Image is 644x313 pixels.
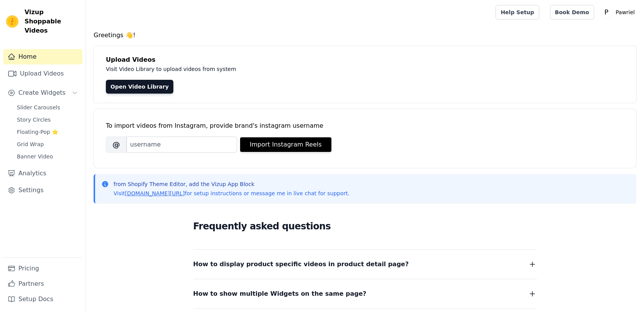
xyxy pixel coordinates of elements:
[496,5,539,20] a: Help Setup
[12,127,82,137] a: Floating-Pop ⭐
[106,121,624,130] div: To import videos from Instagram, provide brand's instagram username
[17,140,44,148] span: Grid Wrap
[600,5,638,19] button: P Pawriel
[106,137,127,153] span: @
[3,66,82,81] a: Upload Videos
[18,88,66,97] span: Create Widgets
[114,180,349,188] p: from Shopify Theme Editor, add the Vizup App Block
[3,276,82,292] a: Partners
[94,31,636,40] h4: Greetings 👋!
[550,5,594,20] a: Book Demo
[240,137,331,152] button: Import Instagram Reels
[3,85,82,100] button: Create Widgets
[106,80,173,94] a: Open Video Library
[12,114,82,125] a: Story Circles
[6,15,18,28] img: Vizup
[3,292,82,307] a: Setup Docs
[127,137,237,153] input: username
[114,189,349,197] p: Visit for setup instructions or message me in live chat for support.
[125,190,185,196] a: [DOMAIN_NAME][URL]
[193,219,537,234] h2: Frequently asked questions
[193,288,537,299] button: How to show multiple Widgets on the same page?
[25,8,79,35] span: Vizup Shoppable Videos
[3,261,82,276] a: Pricing
[193,288,367,299] span: How to show multiple Widgets on the same page?
[193,259,537,270] button: How to display product specific videos in product detail page?
[17,128,58,136] span: Floating-Pop ⭐
[193,259,409,270] span: How to display product specific videos in product detail page?
[17,116,51,124] span: Story Circles
[12,151,82,162] a: Banner Video
[3,183,82,198] a: Settings
[106,64,450,74] p: Visit Video Library to upload videos from system
[17,104,60,111] span: Slider Carousels
[106,55,624,64] h4: Upload Videos
[3,166,82,181] a: Analytics
[3,49,82,64] a: Home
[12,139,82,150] a: Grid Wrap
[604,8,608,16] text: P
[12,102,82,113] a: Slider Carousels
[613,5,638,19] p: Pawriel
[17,153,53,160] span: Banner Video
